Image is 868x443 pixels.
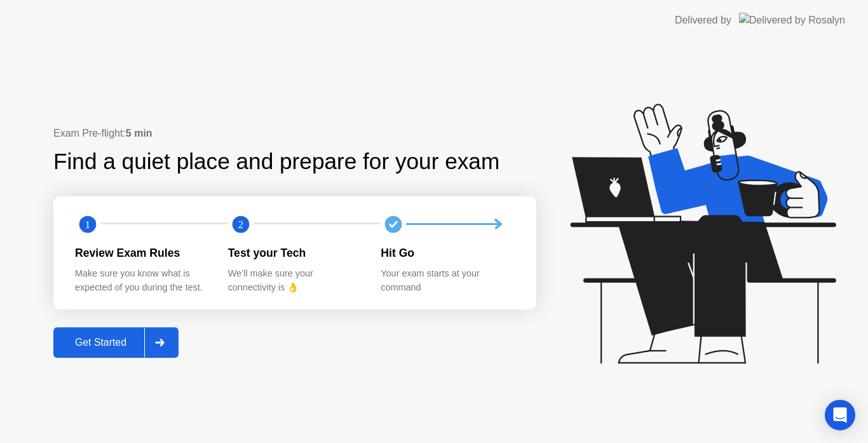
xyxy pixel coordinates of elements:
[75,267,208,294] div: Make sure you know what is expected of you during the test.
[57,337,144,348] div: Get Started
[53,327,179,358] button: Get Started
[381,245,513,261] div: Hit Go
[739,13,845,27] img: Delivered by Rosalyn
[53,126,536,141] div: Exam Pre-flight:
[381,267,513,294] div: Your exam starts at your command
[228,267,361,294] div: We’ll make sure your connectivity is 👌
[75,245,208,261] div: Review Exam Rules
[238,218,243,230] text: 2
[126,128,153,139] b: 5 min
[675,13,731,28] div: Delivered by
[85,218,90,230] text: 1
[228,245,361,261] div: Test your Tech
[53,145,501,179] div: Find a quiet place and prepare for your exam
[825,400,855,430] div: Open Intercom Messenger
